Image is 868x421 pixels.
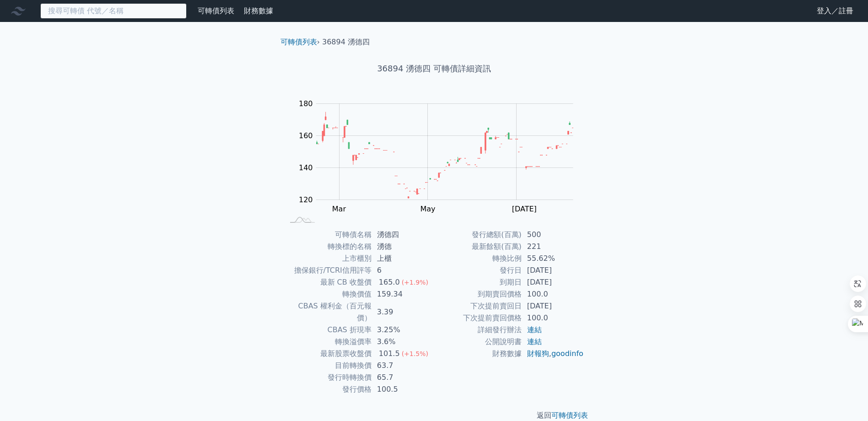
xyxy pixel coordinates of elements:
[522,312,584,324] td: 100.0
[434,253,522,264] td: 轉換比例
[284,253,372,264] td: 上市櫃別
[522,229,584,241] td: 500
[420,205,435,213] tspan: May
[377,348,402,360] div: 101.5
[198,6,234,15] a: 可轉債列表
[284,360,372,372] td: 目前轉換價
[332,205,346,213] tspan: Mar
[522,264,584,276] td: [DATE]
[299,99,313,108] tspan: 180
[284,348,372,360] td: 最新股票收盤價
[372,264,434,276] td: 6
[372,253,434,264] td: 上櫃
[273,62,595,75] h1: 36894 湧德四 可轉債詳細資訊
[280,37,320,48] li: ›
[284,383,372,395] td: 發行價格
[284,300,372,324] td: CBAS 權利金（百元報價）
[522,300,584,312] td: [DATE]
[434,264,522,276] td: 發行日
[522,348,584,360] td: ,
[284,288,372,300] td: 轉換價值
[434,288,522,300] td: 到期賣回價格
[551,349,583,358] a: goodinfo
[527,325,542,334] a: 連結
[372,336,434,348] td: 3.6%
[522,288,584,300] td: 100.0
[284,264,372,276] td: 擔保銀行/TCRI信用評等
[299,131,313,140] tspan: 160
[434,229,522,241] td: 發行總額(百萬)
[551,411,588,420] a: 可轉債列表
[280,38,317,46] a: 可轉債列表
[522,241,584,253] td: 221
[284,324,372,336] td: CBAS 折現率
[434,241,522,253] td: 最新餘額(百萬)
[822,377,868,421] div: 聊天小工具
[434,312,522,324] td: 下次提前賣回價格
[434,336,522,348] td: 公開說明書
[434,276,522,288] td: 到期日
[434,324,522,336] td: 詳細發行辦法
[294,99,587,213] g: Chart
[402,350,428,357] span: (+1.5%)
[284,229,372,241] td: 可轉債名稱
[434,348,522,360] td: 財務數據
[527,349,549,358] a: 財報狗
[372,288,434,300] td: 159.34
[522,253,584,264] td: 55.62%
[372,383,434,395] td: 100.5
[372,324,434,336] td: 3.25%
[512,205,537,213] tspan: [DATE]
[377,276,402,288] div: 165.0
[372,372,434,383] td: 65.7
[372,241,434,253] td: 湧德
[434,300,522,312] td: 下次提前賣回日
[299,163,313,172] tspan: 140
[284,336,372,348] td: 轉換溢價率
[402,279,428,286] span: (+1.9%)
[299,195,313,204] tspan: 120
[40,3,187,19] input: 搜尋可轉債 代號／名稱
[372,300,434,324] td: 3.39
[322,37,370,48] li: 36894 湧德四
[244,6,273,15] a: 財務數據
[822,377,868,421] iframe: Chat Widget
[522,276,584,288] td: [DATE]
[284,372,372,383] td: 發行時轉換價
[273,410,595,421] p: 返回
[372,229,434,241] td: 湧德四
[809,4,861,18] a: 登入／註冊
[284,276,372,288] td: 最新 CB 收盤價
[284,241,372,253] td: 轉換標的名稱
[527,337,542,346] a: 連結
[372,360,434,372] td: 63.7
